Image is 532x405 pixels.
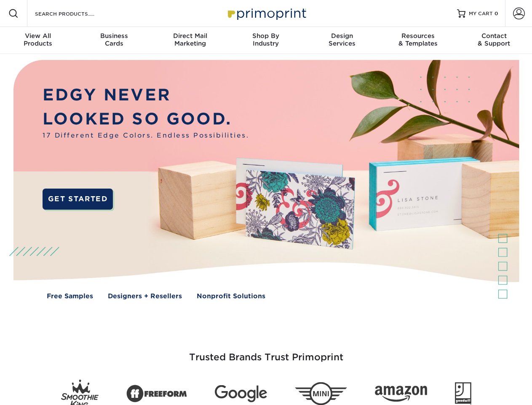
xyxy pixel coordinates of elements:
a: Nonprofit Solutions [197,292,265,301]
span: Business [76,32,152,40]
span: Shop By [228,32,304,40]
span: 17 Different Edge Colors. Endless Possibilities. [43,131,249,140]
div: & Templates [380,32,456,47]
a: Free Samples [47,292,93,301]
span: Direct Mail [152,32,228,40]
img: Amazon [375,386,427,402]
span: MY CART [469,10,493,17]
p: EDGY NEVER [43,83,249,107]
div: Marketing [152,32,228,47]
a: DesignServices [304,27,380,54]
a: Shop ByIndustry [228,27,304,54]
span: Contact [456,32,532,40]
span: Design [304,32,380,40]
img: Goodwill [455,382,471,405]
a: GET STARTED [43,189,113,210]
input: SEARCH PRODUCTS..... [34,8,116,19]
img: Primoprint [224,4,308,22]
h3: Trusted Brands Trust Primoprint [20,332,513,373]
div: Services [304,32,380,47]
div: Industry [228,32,304,47]
img: Google [215,385,267,402]
a: BusinessCards [76,27,152,54]
span: 0 [495,11,498,16]
span: Resources [380,32,456,40]
a: Direct MailMarketing [152,27,228,54]
div: Cards [76,32,152,47]
a: Designers + Resellers [108,292,182,301]
p: LOOKED SO GOOD. [43,107,249,131]
a: Contact& Support [456,27,532,54]
div: & Support [456,32,532,47]
a: Resources& Templates [380,27,456,54]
